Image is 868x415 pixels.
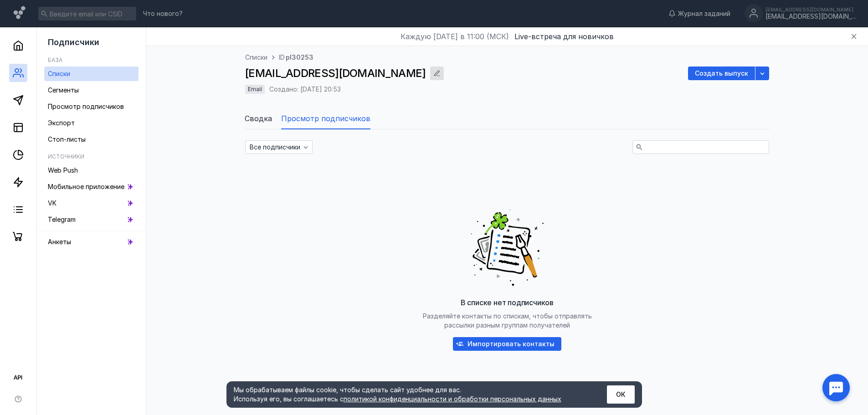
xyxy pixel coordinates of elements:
button: Live-встреча для новичков [514,31,614,42]
a: Стоп-листы [44,132,139,147]
button: Все подписчики [245,140,313,154]
span: Подписчики [48,37,99,47]
span: Разделяйте контакты по спискам, чтобы отправлять рассылки разным группам получателей [423,312,592,329]
span: pl30253 [286,53,313,62]
span: Просмотр подписчиков [281,113,370,124]
span: Списки [48,70,70,77]
a: политикой конфиденциальности и обработки персональных данных [344,395,561,403]
span: ID [279,53,285,61]
h5: Источники [48,153,84,160]
h5: База [48,56,62,63]
button: Создать выпуск [688,67,755,80]
span: Просмотр подписчиков [48,102,124,110]
span: Сводка [245,113,272,124]
a: Что нового? [139,10,187,17]
span: Экспорт [48,119,75,127]
span: Сегменты [48,86,79,94]
span: Стоп-листы [48,135,86,143]
a: Экспорт [44,116,139,130]
span: Live-встреча для новичков [514,32,614,41]
span: Все подписчики [250,143,300,151]
span: Telegram [48,215,76,223]
a: VK [44,196,139,210]
span: Что нового? [143,10,183,17]
a: Анкеты [44,235,139,249]
span: VK [48,199,56,207]
a: Telegram [44,212,139,227]
a: Просмотр подписчиков [44,99,139,114]
a: Сегменты [44,83,139,97]
div: Мы обрабатываем файлы cookie, чтобы сделать сайт удобнее для вас. Используя его, вы соглашаетесь c [234,385,585,404]
span: Импортировать контакты [467,340,555,348]
span: Создать выпуск [695,70,748,77]
a: Списки [44,67,139,81]
input: Введите email или CSID [38,7,136,20]
div: Создано: [DATE] 20:53 [269,86,341,92]
button: ОК [607,385,635,404]
div: [EMAIL_ADDRESS][DOMAIN_NAME] [765,7,857,12]
span: Email [248,86,262,92]
span: Каждую [DATE] в 11:00 (МСК) [401,31,509,42]
a: Журнал заданий [664,9,735,18]
div: [EMAIL_ADDRESS][DOMAIN_NAME] [765,13,857,20]
span: Анкеты [48,238,71,246]
a: Мобильное приложение [44,179,139,194]
span: [EMAIL_ADDRESS][DOMAIN_NAME] [245,67,426,80]
a: Списки [245,53,267,62]
span: В списке нет подписчиков [461,298,554,307]
span: Журнал заданий [678,9,730,18]
a: Web Push [44,163,139,178]
a: Импортировать контакты [453,337,561,351]
span: Web Push [48,166,78,174]
span: Мобильное приложение [48,183,124,190]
